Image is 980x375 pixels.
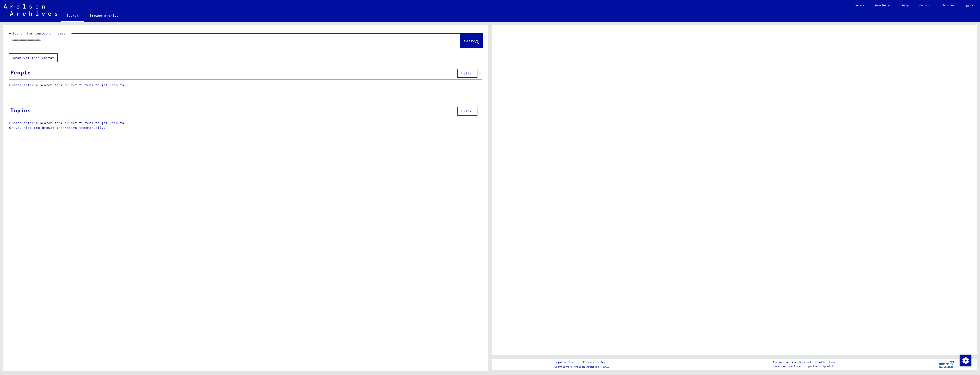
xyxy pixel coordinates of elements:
span: Search [464,39,478,43]
p: Please enter a search term or set filters to get results. [9,83,482,87]
mat-label: Search for topics or names [12,31,66,35]
div: | [554,360,611,365]
a: Privacy policy [579,360,611,365]
span: Filter [461,71,474,75]
a: Legal notice [554,360,577,365]
button: Archival tree units [9,53,58,62]
a: archive tree [63,126,87,130]
div: People [10,68,31,77]
img: Change consent [960,355,971,366]
a: Search [61,10,84,22]
p: The Arolsen Archives online collections [773,360,835,364]
p: Please enter a search term or set filters to get results. Or you also can browse the manually. [9,121,482,130]
img: Arolsen_neg.svg [4,4,57,16]
p: have been realized in partnership with [773,364,835,368]
button: Filter [457,69,477,78]
img: yv_logo.png [938,359,955,370]
div: Topics [10,106,31,114]
button: Search [460,34,482,48]
span: EN [965,4,970,7]
a: Browse archive [84,10,124,21]
span: Filter [461,109,474,113]
button: Filter [457,107,477,116]
p: Copyright © Arolsen Archives, 2021 [554,365,611,369]
div: Change consent [960,355,971,366]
